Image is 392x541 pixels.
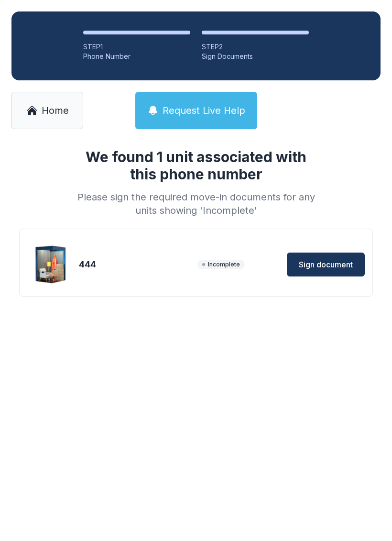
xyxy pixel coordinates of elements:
div: Please sign the required move-in documents for any units showing 'Incomplete' [74,190,318,217]
div: Phone Number [83,52,190,61]
span: Home [42,104,69,117]
div: Sign Documents [202,52,309,61]
span: Incomplete [197,260,245,269]
div: STEP 1 [83,42,190,52]
h1: We found 1 unit associated with this phone number [74,148,318,183]
span: Sign document [299,259,353,270]
div: 444 [79,258,194,271]
div: STEP 2 [202,42,309,52]
span: Request Live Help [163,104,245,117]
